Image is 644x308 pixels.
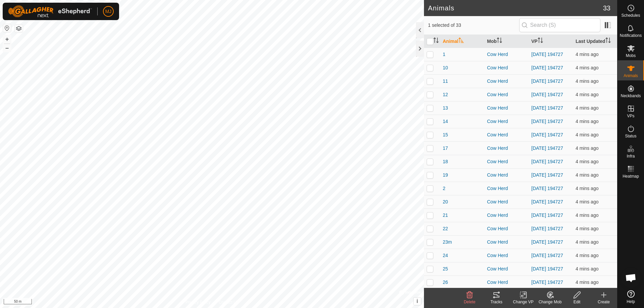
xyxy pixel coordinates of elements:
[443,145,448,152] span: 17
[531,280,563,285] a: [DATE] 194727
[443,198,448,205] span: 20
[626,54,636,58] span: Mobs
[576,119,598,124] span: 19 Sept 2025, 8:10 am
[497,39,502,44] p-sorticon: Activate to sort
[487,172,526,179] div: Cow Herd
[603,3,610,13] span: 33
[8,5,92,17] img: Gallagher Logo
[627,154,635,158] span: Infra
[531,239,563,245] a: [DATE] 194727
[105,8,112,15] span: MJ
[576,266,598,271] span: 19 Sept 2025, 8:10 am
[487,198,526,205] div: Cow Herd
[487,185,526,192] div: Cow Herd
[487,225,526,232] div: Cow Herd
[531,172,563,178] a: [DATE] 194727
[531,65,563,70] a: [DATE] 194727
[531,92,563,97] a: [DATE] 194727
[519,18,600,32] input: Search (S)
[487,51,526,58] div: Cow Herd
[627,114,634,118] span: VPs
[576,78,598,84] span: 19 Sept 2025, 8:10 am
[487,158,526,165] div: Cow Herd
[531,212,563,218] a: [DATE] 194727
[487,105,526,112] div: Cow Herd
[443,185,445,192] span: 2
[531,52,563,57] a: [DATE] 194727
[531,226,563,231] a: [DATE] 194727
[487,131,526,138] div: Cow Herd
[625,134,636,138] span: Status
[443,212,448,219] span: 21
[185,299,211,305] a: Privacy Policy
[531,78,563,84] a: [DATE] 194727
[576,105,598,111] span: 19 Sept 2025, 8:10 am
[487,78,526,85] div: Cow Herd
[443,118,448,125] span: 14
[3,44,11,52] button: –
[621,13,640,17] span: Schedules
[483,299,510,305] div: Tracks
[624,74,638,78] span: Animals
[621,94,641,98] span: Neckbands
[576,145,598,151] span: 19 Sept 2025, 8:10 am
[531,199,563,204] a: [DATE] 194727
[464,300,476,304] span: Delete
[484,35,529,48] th: Mob
[531,105,563,111] a: [DATE] 194727
[531,119,563,124] a: [DATE] 194727
[487,265,526,272] div: Cow Herd
[531,253,563,258] a: [DATE] 194727
[433,39,439,44] p-sorticon: Activate to sort
[428,22,519,29] span: 1 selected of 33
[531,186,563,191] a: [DATE] 194727
[627,300,635,304] span: Help
[576,52,598,57] span: 19 Sept 2025, 8:10 am
[576,65,598,70] span: 19 Sept 2025, 8:10 am
[219,299,238,305] a: Contact Us
[487,145,526,152] div: Cow Herd
[443,131,448,138] span: 15
[605,39,611,44] p-sorticon: Activate to sort
[576,172,598,178] span: 19 Sept 2025, 8:10 am
[576,226,598,231] span: 19 Sept 2025, 8:10 am
[576,212,598,218] span: 19 Sept 2025, 8:10 am
[576,92,598,97] span: 19 Sept 2025, 8:10 am
[576,159,598,164] span: 19 Sept 2025, 8:10 am
[443,279,448,286] span: 26
[510,299,537,305] div: Change VP
[487,239,526,246] div: Cow Herd
[487,279,526,286] div: Cow Herd
[3,24,11,32] button: Reset Map
[576,253,598,258] span: 19 Sept 2025, 8:10 am
[529,35,573,48] th: VP
[3,35,11,43] button: +
[487,252,526,259] div: Cow Herd
[443,91,448,98] span: 12
[443,78,448,85] span: 11
[573,35,617,48] th: Last Updated
[487,91,526,98] div: Cow Herd
[621,268,641,288] div: Open chat
[443,252,448,259] span: 24
[590,299,617,305] div: Create
[428,4,603,12] h2: Animals
[443,265,448,272] span: 25
[531,159,563,164] a: [DATE] 194727
[417,298,418,304] span: i
[576,239,598,245] span: 19 Sept 2025, 8:10 am
[576,199,598,204] span: 19 Sept 2025, 8:10 am
[443,64,448,71] span: 10
[620,34,642,38] span: Notifications
[576,280,598,285] span: 19 Sept 2025, 8:10 am
[618,288,644,306] a: Help
[440,35,484,48] th: Animal
[443,239,452,246] span: 23m
[443,172,448,179] span: 19
[531,145,563,151] a: [DATE] 194727
[443,225,448,232] span: 22
[487,118,526,125] div: Cow Herd
[623,174,639,178] span: Heatmap
[15,24,23,33] button: Map Layers
[459,39,464,44] p-sorticon: Activate to sort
